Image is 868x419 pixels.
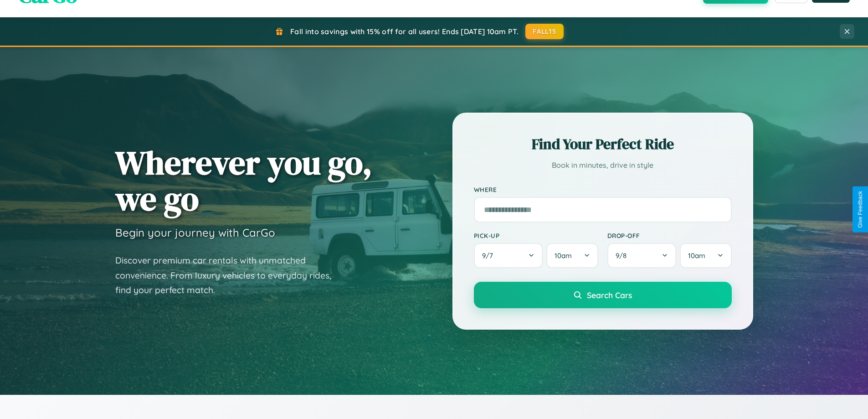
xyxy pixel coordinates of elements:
button: 9/8 [607,243,677,268]
span: 10am [555,251,572,260]
div: Give Feedback [857,191,863,228]
p: Discover premium car rentals with unmatched convenience. From luxury vehicles to everyday rides, ... [115,253,343,298]
button: Search Cars [474,282,732,308]
label: Drop-off [607,232,732,239]
h2: Find Your Perfect Ride [474,134,732,154]
button: 10am [680,243,731,268]
h1: Wherever you go, we go [115,145,372,217]
button: 9/7 [474,243,543,268]
button: FALL15 [525,24,564,39]
label: Where [474,186,732,193]
button: 10am [546,243,598,268]
span: 9 / 8 [616,251,631,260]
span: Fall into savings with 15% off for all users! Ends [DATE] 10am PT. [290,27,519,36]
span: 10am [688,251,705,260]
label: Pick-up [474,232,598,239]
p: Book in minutes, drive in style [474,159,732,172]
h3: Begin your journey with CarGo [115,226,275,239]
span: 9 / 7 [482,251,498,260]
span: Search Cars [587,290,632,300]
